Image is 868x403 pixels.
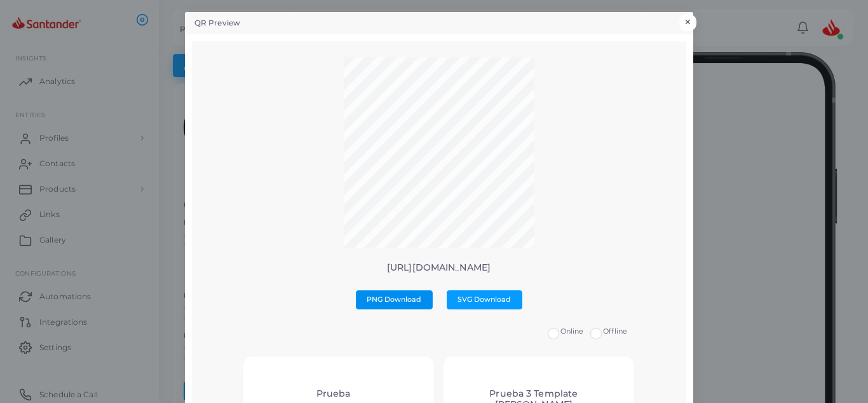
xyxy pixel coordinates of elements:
span: Offline [603,327,627,336]
button: Close [679,14,696,31]
h4: Prueba [316,388,351,399]
button: SVG Download [447,290,522,309]
span: PNG Download [367,295,421,304]
span: SVG Download [458,295,511,304]
span: Online [560,327,584,336]
button: PNG Download [356,290,433,309]
h5: QR Preview [194,18,240,29]
p: [URL][DOMAIN_NAME] [201,262,676,273]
